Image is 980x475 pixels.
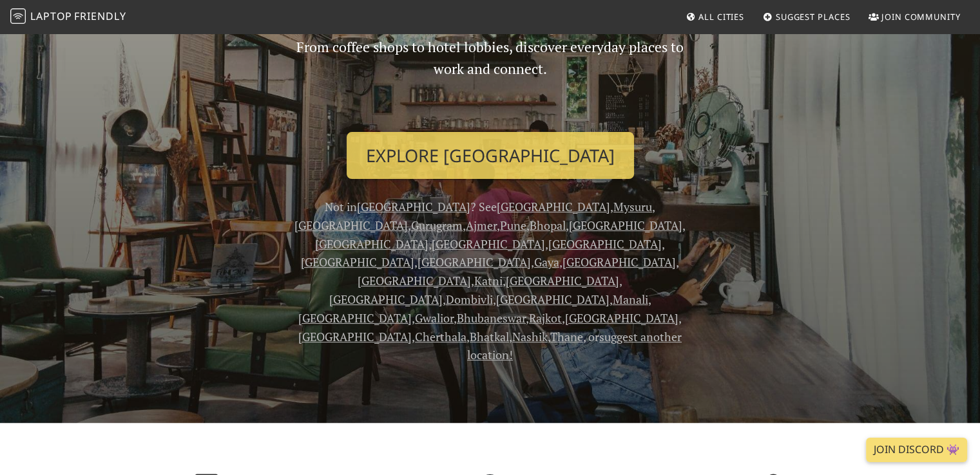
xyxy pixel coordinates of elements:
span: All Cities [698,11,744,23]
a: Join Community [863,5,966,28]
a: [GEOGRAPHIC_DATA] [315,236,428,252]
a: Ajmer [466,218,497,233]
span: Not in ? See , , , , , , , , , , , , , , , , , , , , , , , , , , , , , , , , or [294,199,686,362]
a: Katni [474,273,503,288]
a: [GEOGRAPHIC_DATA] [418,254,531,270]
a: Bhubaneswar [457,310,526,326]
a: [GEOGRAPHIC_DATA] [565,310,678,326]
img: LaptopFriendly [10,8,26,24]
a: Gaya [534,254,559,270]
a: [GEOGRAPHIC_DATA] [506,273,619,288]
a: Gurugram [411,218,463,233]
a: Cherthala [415,329,466,344]
a: [GEOGRAPHIC_DATA] [432,236,545,252]
a: [GEOGRAPHIC_DATA] [329,292,443,307]
a: [GEOGRAPHIC_DATA] [298,310,412,326]
a: Bhopal [530,218,566,233]
a: Mysuru [613,199,652,214]
a: LaptopFriendly LaptopFriendly [10,6,126,28]
a: [GEOGRAPHIC_DATA] [548,236,662,252]
a: [GEOGRAPHIC_DATA] [569,218,682,233]
a: [GEOGRAPHIC_DATA] [357,199,470,214]
a: Manali [613,292,648,307]
a: Pune [500,218,526,233]
a: Nashik [512,329,548,344]
a: [GEOGRAPHIC_DATA] [497,199,610,214]
a: Explore [GEOGRAPHIC_DATA] [347,132,634,180]
a: [GEOGRAPHIC_DATA] [358,273,471,288]
a: [GEOGRAPHIC_DATA] [496,292,610,307]
a: [GEOGRAPHIC_DATA] [294,218,408,233]
span: Laptop [30,9,72,23]
p: From coffee shops to hotel lobbies, discover everyday places to work and connect. [285,36,695,122]
a: Thane [550,329,583,344]
a: Rajkot [529,310,562,326]
a: Dombivli [446,292,493,307]
a: [GEOGRAPHIC_DATA] [301,254,414,270]
a: [GEOGRAPHIC_DATA] [298,329,412,344]
a: Bhatkal [470,329,509,344]
a: Gwalior [415,310,454,326]
a: Suggest Places [758,5,856,28]
span: Suggest Places [776,11,850,23]
span: Join Community [881,11,961,23]
span: Friendly [74,9,126,23]
a: [GEOGRAPHIC_DATA] [562,254,676,270]
a: All Cities [680,5,749,28]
